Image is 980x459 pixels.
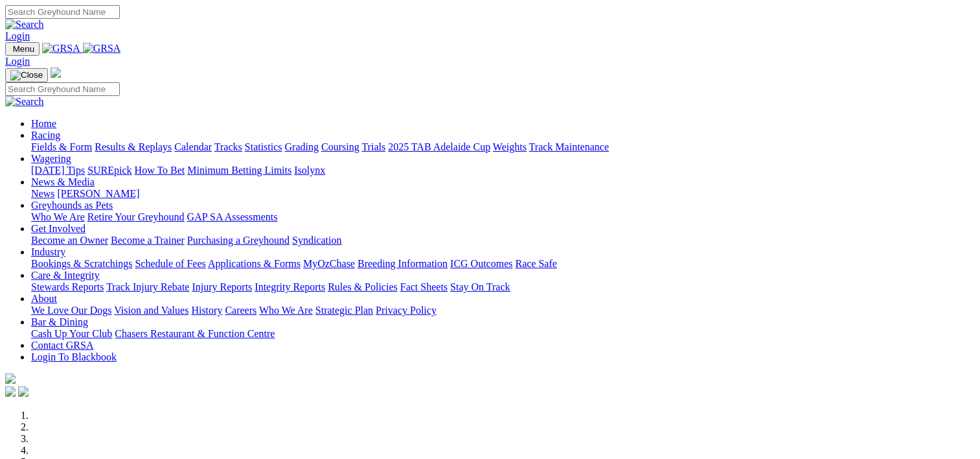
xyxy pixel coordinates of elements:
[31,188,975,200] div: News & Media
[31,246,65,257] a: Industry
[31,188,54,199] a: News
[135,258,205,269] a: Schedule of Fees
[174,141,212,152] a: Calendar
[31,200,113,211] a: Greyhounds as Pets
[18,386,28,397] img: twitter.svg
[31,258,132,269] a: Bookings & Scratchings
[255,281,325,292] a: Integrity Reports
[31,141,975,153] div: Racing
[31,130,60,141] a: Racing
[42,43,80,54] img: GRSA
[10,70,43,80] img: Close
[87,211,185,222] a: Retire Your Greyhound
[5,68,48,82] button: Toggle navigation
[5,5,120,19] input: Search
[5,373,16,384] img: logo-grsa-white.png
[31,211,85,222] a: Who We Are
[294,165,325,176] a: Isolynx
[187,235,290,246] a: Purchasing a Greyhound
[5,30,30,41] a: Login
[5,82,120,96] input: Search
[95,141,172,152] a: Results & Replays
[106,281,189,292] a: Track Injury Rebate
[191,305,222,316] a: History
[111,235,185,246] a: Become a Trainer
[51,67,61,78] img: logo-grsa-white.png
[214,141,242,152] a: Tracks
[31,118,56,129] a: Home
[31,340,93,351] a: Contact GRSA
[31,211,975,223] div: Greyhounds as Pets
[115,328,275,339] a: Chasers Restaurant & Function Centre
[31,316,88,327] a: Bar & Dining
[208,258,301,269] a: Applications & Forms
[292,235,341,246] a: Syndication
[31,351,117,362] a: Login To Blackbook
[187,165,291,176] a: Minimum Betting Limits
[225,305,256,316] a: Careers
[13,44,34,54] span: Menu
[31,293,57,304] a: About
[493,141,527,152] a: Weights
[529,141,609,152] a: Track Maintenance
[31,165,975,176] div: Wagering
[31,153,71,164] a: Wagering
[135,165,185,176] a: How To Bet
[259,305,313,316] a: Who We Are
[31,281,975,293] div: Care & Integrity
[31,176,95,187] a: News & Media
[31,141,92,152] a: Fields & Form
[31,235,975,246] div: Get Involved
[31,258,975,270] div: Industry
[31,305,975,316] div: About
[321,141,359,152] a: Coursing
[5,19,44,30] img: Search
[450,281,510,292] a: Stay On Track
[87,165,131,176] a: SUREpick
[187,211,278,222] a: GAP SA Assessments
[450,258,512,269] a: ICG Outcomes
[315,305,373,316] a: Strategic Plan
[5,56,30,67] a: Login
[31,223,85,234] a: Get Involved
[31,328,975,340] div: Bar & Dining
[31,235,108,246] a: Become an Owner
[31,281,104,292] a: Stewards Reports
[303,258,355,269] a: MyOzChase
[31,270,100,281] a: Care & Integrity
[31,165,85,176] a: [DATE] Tips
[5,96,44,108] img: Search
[361,141,385,152] a: Trials
[5,386,16,397] img: facebook.svg
[83,43,121,54] img: GRSA
[358,258,448,269] a: Breeding Information
[515,258,556,269] a: Race Safe
[376,305,437,316] a: Privacy Policy
[400,281,448,292] a: Fact Sheets
[285,141,319,152] a: Grading
[57,188,139,199] a: [PERSON_NAME]
[388,141,490,152] a: 2025 TAB Adelaide Cup
[31,328,112,339] a: Cash Up Your Club
[31,305,111,316] a: We Love Our Dogs
[192,281,252,292] a: Injury Reports
[328,281,398,292] a: Rules & Policies
[114,305,188,316] a: Vision and Values
[245,141,282,152] a: Statistics
[5,42,40,56] button: Toggle navigation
